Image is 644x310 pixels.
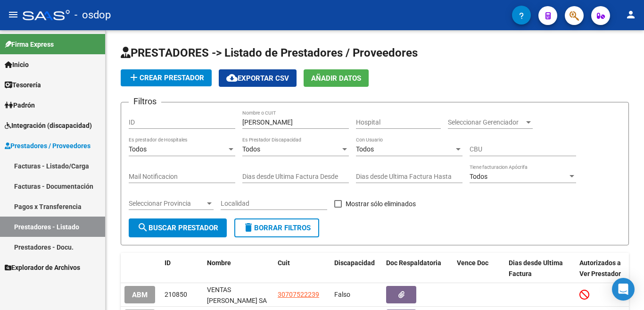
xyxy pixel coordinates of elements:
[311,74,361,83] span: Añadir Datos
[505,253,576,284] datatable-header-cell: Dias desde Ultima Factura
[278,259,290,267] span: Cuit
[579,259,621,277] span: Autorizados a Ver Prestador
[132,291,148,299] span: ABM
[207,259,231,267] span: Nombre
[453,253,505,284] datatable-header-cell: Vence Doc
[129,218,227,237] button: Buscar Prestador
[129,145,147,153] span: Todos
[386,259,441,267] span: Doc Respaldatoria
[576,253,627,284] datatable-header-cell: Autorizados a Ver Prestador
[129,200,205,208] span: Seleccionar Provincia
[219,69,297,87] button: Exportar CSV
[509,259,563,277] span: Dias desde Ultima Factura
[137,222,149,233] mat-icon: search
[470,173,487,180] span: Todos
[356,145,374,153] span: Todos
[304,69,369,87] button: Añadir Datos
[165,291,187,298] span: 210850
[334,291,350,298] span: Falso
[242,145,260,153] span: Todos
[121,69,212,86] button: Crear Prestador
[207,285,270,304] div: VENTAS [PERSON_NAME] SA
[226,72,238,84] mat-icon: cloud_download
[5,120,92,131] span: Integración (discapacidad)
[5,262,80,273] span: Explorador de Archivos
[243,222,254,233] mat-icon: delete
[625,9,636,20] mat-icon: person
[448,118,524,126] span: Seleccionar Gerenciador
[330,253,382,284] datatable-header-cell: Discapacidad
[234,218,319,237] button: Borrar Filtros
[278,291,319,298] span: 30707522239
[129,95,161,108] h3: Filtros
[612,278,635,301] div: Open Intercom Messenger
[161,253,203,284] datatable-header-cell: ID
[382,253,453,284] datatable-header-cell: Doc Respaldatoria
[5,100,35,110] span: Padrón
[226,74,289,83] span: Exportar CSV
[5,80,41,90] span: Tesorería
[203,253,274,284] datatable-header-cell: Nombre
[346,198,416,209] span: Mostrar sólo eliminados
[124,286,155,303] button: ABM
[121,46,418,59] span: PRESTADORES -> Listado de Prestadores / Proveedores
[334,259,375,267] span: Discapacidad
[5,141,91,151] span: Prestadores / Proveedores
[128,74,204,82] span: Crear Prestador
[243,224,311,232] span: Borrar Filtros
[74,5,111,25] span: - osdop
[274,253,330,284] datatable-header-cell: Cuit
[128,72,140,83] mat-icon: add
[165,259,171,267] span: ID
[8,9,19,20] mat-icon: menu
[457,259,488,267] span: Vence Doc
[5,59,29,70] span: Inicio
[5,39,54,50] span: Firma Express
[137,224,218,232] span: Buscar Prestador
